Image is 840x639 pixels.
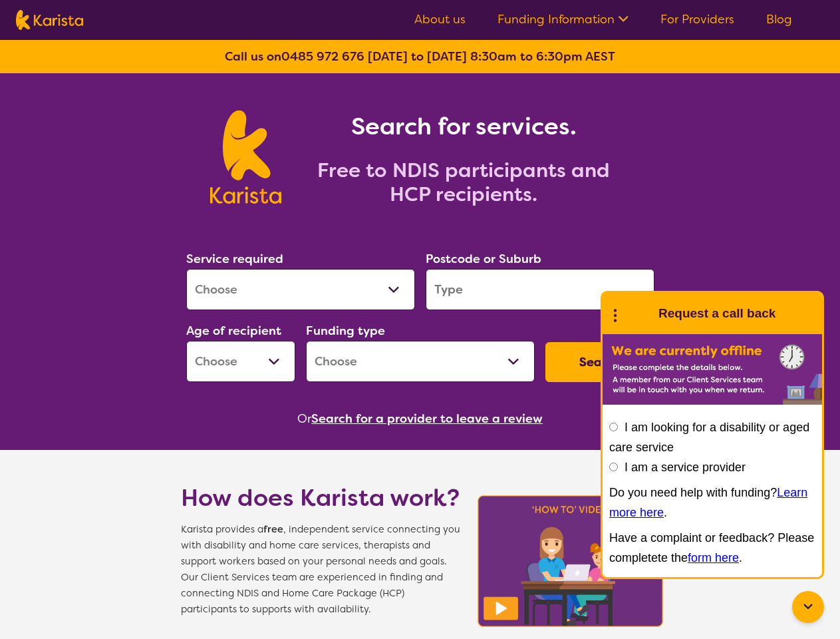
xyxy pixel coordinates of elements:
[603,334,822,405] img: Karista offline chat form to request call back
[16,10,83,30] img: Karista logo
[263,523,283,536] b: free
[609,421,809,454] label: I am looking for a disability or aged care service
[658,304,775,323] h1: Request a call back
[609,483,815,523] p: Do you need help with funding? .
[181,522,460,618] span: Karista provides a , independent service connecting you with disability and home care services, t...
[281,49,364,65] a: 0485 972 676
[426,269,654,310] input: Type
[414,11,466,27] a: About us
[297,110,630,142] h1: Search for services.
[186,323,281,339] label: Age of recipient
[624,300,650,327] img: Karista
[609,528,815,568] p: Have a complaint or feedback? Please completete the .
[186,251,283,267] label: Service required
[311,409,543,429] button: Search for a provider to leave a review
[210,110,281,204] img: Karista logo
[497,11,629,27] a: Funding Information
[297,158,630,206] h2: Free to NDIS participants and HCP recipients.
[766,11,792,27] a: Blog
[688,551,739,564] a: form here
[545,342,654,382] button: Search
[225,49,615,65] b: Call us on [DATE] to [DATE] 8:30am to 6:30pm AEST
[306,323,385,339] label: Funding type
[426,251,541,267] label: Postcode or Suburb
[181,482,460,514] h1: How does Karista work?
[660,11,734,27] a: For Providers
[474,491,668,631] img: Karista video
[625,461,746,474] label: I am a service provider
[297,409,311,429] span: Or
